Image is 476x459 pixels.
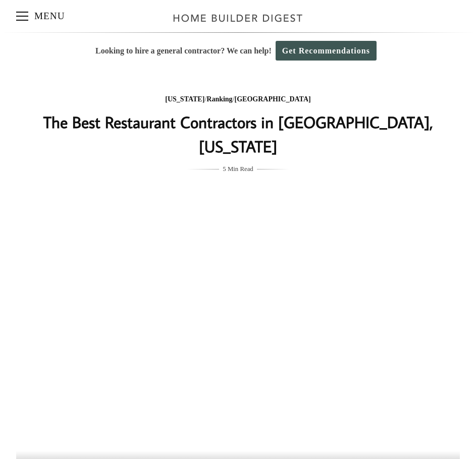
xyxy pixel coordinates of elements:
div: / / [37,93,440,106]
a: [GEOGRAPHIC_DATA] [235,95,311,103]
span: 5 Min Read [223,163,253,175]
a: Ranking [206,95,232,103]
a: [US_STATE] [165,95,204,103]
span: Menu [16,16,28,17]
h1: The Best Restaurant Contractors in [GEOGRAPHIC_DATA], [US_STATE] [37,110,440,158]
a: Get Recommendations [276,41,377,61]
img: Home Builder Digest [169,8,307,28]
